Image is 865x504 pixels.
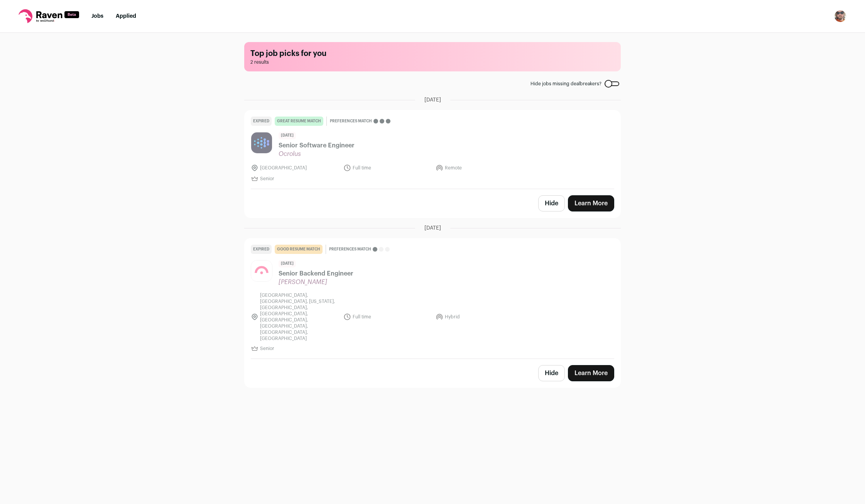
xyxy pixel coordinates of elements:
[275,117,323,126] div: great resume match
[251,292,339,342] li: [GEOGRAPHIC_DATA], [GEOGRAPHIC_DATA], [US_STATE], [GEOGRAPHIC_DATA], [GEOGRAPHIC_DATA], [GEOGRAPH...
[251,175,339,183] li: Senior
[251,117,272,126] div: Expired
[279,260,296,267] span: [DATE]
[330,117,372,125] span: Preferences match
[834,10,846,22] img: 2831418-medium_jpg
[343,164,431,172] li: Full time
[343,292,431,342] li: Full time
[275,245,323,254] div: good resume match
[91,14,103,19] a: Jobs
[568,195,614,211] a: Learn More
[530,81,601,87] span: Hide jobs missing dealbreakers?
[251,245,272,254] div: Expired
[424,224,441,232] span: [DATE]
[251,132,272,153] img: 0d7b8d9a3b577bd6c2caada355c5447f3f819241826a91b1594fa99c421327aa.jpg
[245,238,620,359] a: Expired good resume match Preferences match [DATE] Senior Backend Engineer [PERSON_NAME] [GEOGRAP...
[251,260,272,281] img: 639be4ab180aec7d43c2b11cea2de9f151628a85fdc1a3c95fb37b67b055c37a.jpg
[538,195,565,211] button: Hide
[279,150,355,158] span: Ocrolus
[568,365,614,381] a: Learn More
[424,96,441,104] span: [DATE]
[436,164,524,172] li: Remote
[251,164,339,172] li: [GEOGRAPHIC_DATA]
[279,269,353,278] span: Senior Backend Engineer
[834,10,846,22] button: Open dropdown
[116,14,136,19] a: Applied
[279,132,296,139] span: [DATE]
[436,292,524,342] li: Hybrid
[538,365,565,381] button: Hide
[279,141,355,150] span: Senior Software Engineer
[251,345,339,352] li: Senior
[250,59,615,65] span: 2 results
[329,245,371,253] span: Preferences match
[245,110,620,189] a: Expired great resume match Preferences match [DATE] Senior Software Engineer Ocrolus [GEOGRAPHIC_...
[250,48,615,59] h1: Top job picks for you
[279,278,353,286] span: [PERSON_NAME]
